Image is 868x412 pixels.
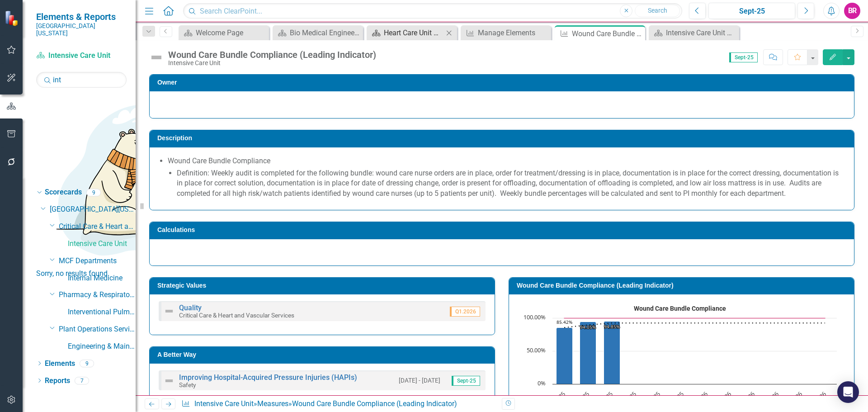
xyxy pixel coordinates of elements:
[712,6,792,17] div: Sept-25
[179,373,357,382] a: Improving Hospital-Acquired Pressure Injuries (HAPIs)
[157,282,490,289] h3: Strategic Values
[292,399,457,408] div: Wound Care Bundle Compliance (Leading Indicator)
[651,27,737,38] a: Intensive Care Unit Dashboard
[580,322,596,384] path: Aug-25, 94.04761905. Rate.
[452,376,480,386] span: Sept-25
[50,204,136,215] a: [GEOGRAPHIC_DATA][US_STATE]
[524,313,546,321] text: 100.00%
[4,9,21,27] img: ClearPoint Strategy
[648,7,667,14] span: Search
[177,169,839,198] span: Definition: Weekly audit is completed for the following bundle: wound care nurse orders are in pl...
[844,3,860,19] button: BR
[36,22,127,37] small: [GEOGRAPHIC_DATA][US_STATE]
[563,316,827,320] g: Goal, series 3 of 3. Line with 12 data points.
[157,79,849,86] h3: Owner
[257,399,288,408] a: Measures
[68,341,136,352] a: Engineering & Maintenance
[517,282,849,289] h3: Wound Care Bundle Compliance (Leading Indicator)
[168,60,376,66] div: Intensive Care Unit
[36,51,127,61] a: Intensive Care Unit
[157,227,849,233] h3: Calculations
[36,11,127,22] span: Elements & Reports
[68,273,136,284] a: Internal Medicine
[68,307,136,317] a: Interventional Pulmonary Diagnostics
[557,318,826,384] g: Rate, series 2 of 3. Bar series with 12 bars.
[399,376,440,385] small: [DATE] - [DATE]
[580,324,596,330] text: 94.05%
[837,381,859,403] div: Open Intercom Messenger
[604,321,620,384] path: Sept-25, 94.84536082. Rate.
[557,319,572,325] text: 85.42%
[59,324,136,335] a: Plant Operations Services
[75,377,89,384] div: 7
[194,399,254,408] a: Intensive Care Unit
[179,381,196,388] small: Safety
[635,5,680,17] button: Search
[179,312,294,319] small: Critical Care & Heart and Vascular Services
[36,88,307,269] img: No results found
[168,50,376,60] div: Wound Care Bundle Compliance (Leading Indicator)
[36,72,127,88] input: Search Below...
[45,376,70,386] a: Reports
[149,50,164,65] img: Not Defined
[450,307,480,317] span: Q1.2026
[384,27,443,38] div: Heart Care Unit Dashboard
[157,351,490,358] h3: A Better Way
[45,359,75,369] a: Elements
[708,3,795,19] button: Sept-25
[68,239,136,249] a: Intensive Care Unit
[634,305,726,312] text: Wound Care Bundle Compliance
[80,360,94,367] div: 9
[59,222,136,232] a: Critical Care & Heart and Vascular Services
[604,323,620,330] text: 94.85%
[179,303,202,312] a: Quality
[290,27,361,38] div: Bio Medical Engineering Dashboard
[463,27,549,38] a: Manage Elements
[168,156,845,199] li: Wound Care Bundle Compliance
[369,27,443,38] a: Heart Care Unit Dashboard
[729,52,758,62] span: Sept-25
[538,379,546,387] text: 0%
[478,27,549,38] div: Manage Elements
[572,28,643,39] div: Wound Care Bundle Compliance (Leading Indicator)
[86,189,101,196] div: 9
[275,27,361,38] a: Bio Medical Engineering Dashboard
[157,135,849,142] h3: Description
[557,327,573,384] path: Jul-25, 85.41666667. Rate.
[181,27,267,38] a: Welcome Page
[164,306,175,317] img: Not Defined
[59,256,136,266] a: MCF Departments
[59,290,136,300] a: Pharmacy & Respiratory
[196,27,267,38] div: Welcome Page
[183,3,682,19] input: Search ClearPoint...
[164,375,175,386] img: Not Defined
[527,346,546,354] text: 50.00%
[666,27,737,38] div: Intensive Care Unit Dashboard
[45,187,82,198] a: Scorecards
[181,399,495,409] div: » »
